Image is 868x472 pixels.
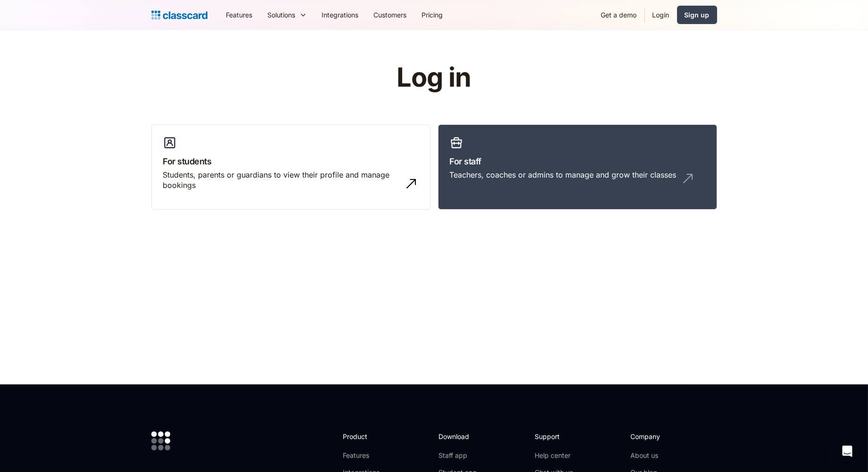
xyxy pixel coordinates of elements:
[685,10,710,20] div: Sign up
[535,431,573,441] h2: Support
[219,4,260,25] a: Features
[677,6,717,24] a: Sign up
[366,4,414,25] a: Customers
[151,8,207,22] a: home
[535,451,573,460] a: Help center
[450,170,677,180] div: Teachers, coaches or admins to manage and grow their classes
[594,4,645,25] a: Get a demo
[314,4,366,25] a: Integrations
[645,4,677,25] a: Login
[836,440,859,463] div: Open Intercom Messenger
[343,451,393,460] a: Features
[163,170,400,191] div: Students, parents or guardians to view their profile and manage bookings
[343,431,393,441] h2: Product
[438,451,477,460] a: Staff app
[438,431,477,441] h2: Download
[151,124,430,210] a: For studentsStudents, parents or guardians to view their profile and manage bookings
[630,451,693,460] a: About us
[268,10,296,20] div: Solutions
[630,431,693,441] h2: Company
[414,4,451,25] a: Pricing
[438,124,717,210] a: For staffTeachers, coaches or admins to manage and grow their classes
[163,155,419,168] h3: For students
[450,155,705,168] h3: For staff
[284,63,584,92] h1: Log in
[260,4,314,25] div: Solutions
